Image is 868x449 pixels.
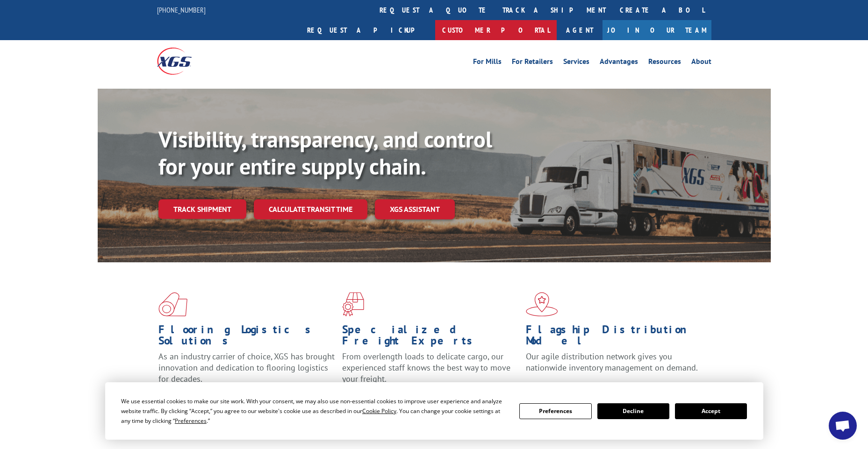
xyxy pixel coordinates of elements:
img: xgs-icon-focused-on-flooring-red [342,292,364,316]
button: Preferences [519,403,591,419]
a: For Mills [473,58,502,68]
a: Request a pickup [300,20,435,40]
a: About [691,58,711,68]
a: [PHONE_NUMBER] [157,5,206,14]
a: For Retailers [512,58,553,68]
a: Join Our Team [603,20,711,40]
a: Learn More > [526,382,642,393]
button: Accept [675,403,747,419]
img: xgs-icon-flagship-distribution-model-red [526,292,558,316]
h1: Flagship Distribution Model [526,324,703,351]
img: xgs-icon-total-supply-chain-intelligence-red [158,292,187,316]
h1: Specialized Freight Experts [342,324,519,351]
a: XGS ASSISTANT [375,199,455,219]
div: Open chat [829,412,857,440]
b: Visibility, transparency, and control for your entire supply chain. [158,125,492,181]
div: Cookie Consent Prompt [105,382,763,440]
a: Resources [648,58,681,68]
a: Customer Portal [435,20,557,40]
a: Calculate transit time [254,199,367,219]
h1: Flooring Logistics Solutions [158,324,335,351]
p: From overlength loads to delicate cargo, our experienced staff knows the best way to move your fr... [342,351,519,393]
span: As an industry carrier of choice, XGS has brought innovation and dedication to flooring logistics... [158,351,335,384]
span: Cookie Policy [362,407,396,415]
a: Track shipment [158,199,246,219]
div: We use essential cookies to make our site work. With your consent, we may also use non-essential ... [121,396,508,426]
a: Agent [557,20,603,40]
a: Services [563,58,589,68]
span: Preferences [175,417,207,425]
span: Our agile distribution network gives you nationwide inventory management on demand. [526,351,698,373]
button: Decline [597,403,669,419]
a: Advantages [600,58,638,68]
